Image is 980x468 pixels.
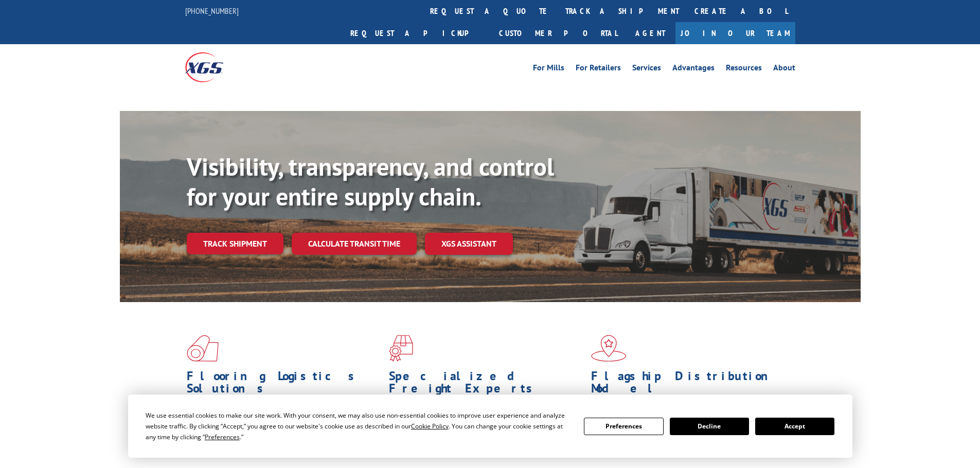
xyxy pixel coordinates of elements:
[632,64,661,75] a: Services
[187,335,219,362] img: xgs-icon-total-supply-chain-intelligence-red
[205,433,240,441] span: Preferences
[343,22,491,44] a: Request a pickup
[591,370,786,400] h1: Flagship Distribution Model
[389,370,583,400] h1: Specialized Freight Experts
[292,233,417,255] a: Calculate transit time
[584,418,663,435] button: Preferences
[675,22,795,44] a: Join Our Team
[726,64,762,75] a: Resources
[185,6,239,16] a: [PHONE_NUMBER]
[755,418,834,435] button: Accept
[187,370,381,400] h1: Flooring Logistics Solutions
[670,418,749,435] button: Decline
[491,22,625,44] a: Customer Portal
[187,151,554,212] b: Visibility, transparency, and control for your entire supply chain.
[533,64,564,75] a: For Mills
[576,64,621,75] a: For Retailers
[146,410,572,442] div: We use essential cookies to make our site work. With your consent, we may also use non-essential ...
[425,233,513,255] a: XGS ASSISTANT
[389,335,413,362] img: xgs-icon-focused-on-flooring-red
[773,64,795,75] a: About
[591,335,627,362] img: xgs-icon-flagship-distribution-model-red
[128,395,852,458] div: Cookie Consent Prompt
[672,64,715,75] a: Advantages
[187,233,283,254] a: Track shipment
[411,422,449,430] span: Cookie Policy
[625,22,675,44] a: Agent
